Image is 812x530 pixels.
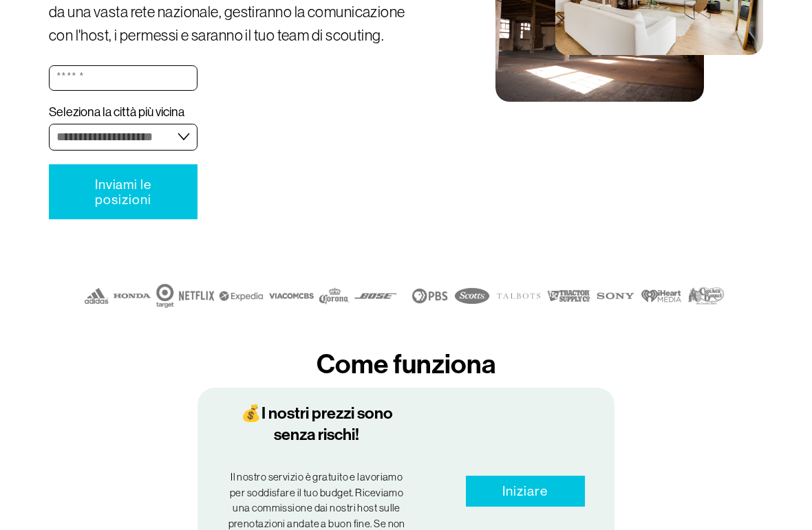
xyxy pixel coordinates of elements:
[49,106,184,120] font: Seleziona la città più vicina
[317,349,495,381] font: Come funziona
[241,404,396,444] font: 💰I nostri prezzi sono senza rischi!
[502,484,548,499] font: Iniziare
[49,165,197,220] button: Inviami le posizioniInviami le posizioni
[466,476,585,507] a: Iniziare
[95,177,152,208] font: Inviami le posizioni
[49,124,197,151] select: Seleziona la città più vicina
